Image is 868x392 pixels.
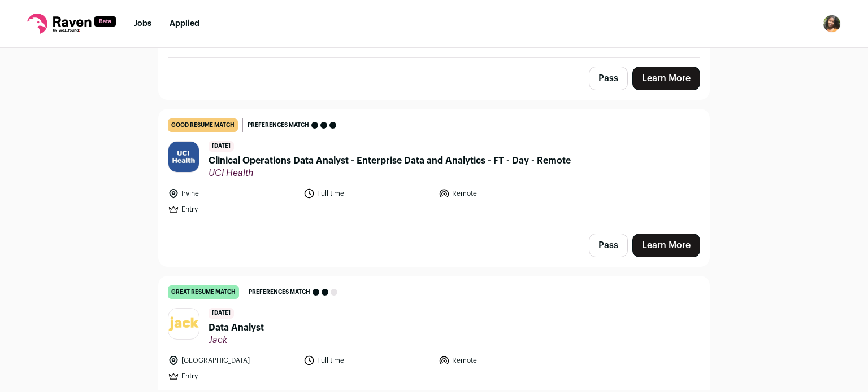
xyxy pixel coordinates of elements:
[168,371,297,382] li: Entry
[209,321,264,334] span: Data Analyst
[168,118,238,132] div: good resume match
[823,15,841,33] img: 17173030-medium_jpg
[134,20,151,28] a: Jobs
[159,276,709,391] a: great resume match Preferences match [DATE] Data Analyst Jack [GEOGRAPHIC_DATA] Full time Remote ...
[439,355,567,366] li: Remote
[209,308,234,319] span: [DATE]
[632,234,700,257] a: Learn More
[159,109,709,224] a: good resume match Preferences match [DATE] Clinical Operations Data Analyst - Enterprise Data and...
[303,188,432,199] li: Full time
[168,188,297,199] li: Irvine
[168,355,297,366] li: [GEOGRAPHIC_DATA]
[823,15,841,33] button: Open dropdown
[632,67,700,90] a: Learn More
[209,141,234,152] span: [DATE]
[249,287,310,298] span: Preferences match
[248,120,309,131] span: Preferences match
[168,142,199,172] img: 9ffd3807ee25f2aff1309764216c281f275b730a9932fa7f0239ebeae0e56309.jpg
[168,309,199,339] img: d7262890edd9d29c6530dcc0b6028b42be08a04fe1109dfb14c0a83163e81f49.png
[209,154,571,168] span: Clinical Operations Data Analyst - Enterprise Data and Analytics - FT - Day - Remote
[170,20,199,28] a: Applied
[168,285,239,299] div: great resume match
[439,188,567,199] li: Remote
[209,168,571,179] span: UCI Health
[589,67,628,90] button: Pass
[168,204,297,215] li: Entry
[303,355,432,366] li: Full time
[589,234,628,257] button: Pass
[209,334,264,346] span: Jack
